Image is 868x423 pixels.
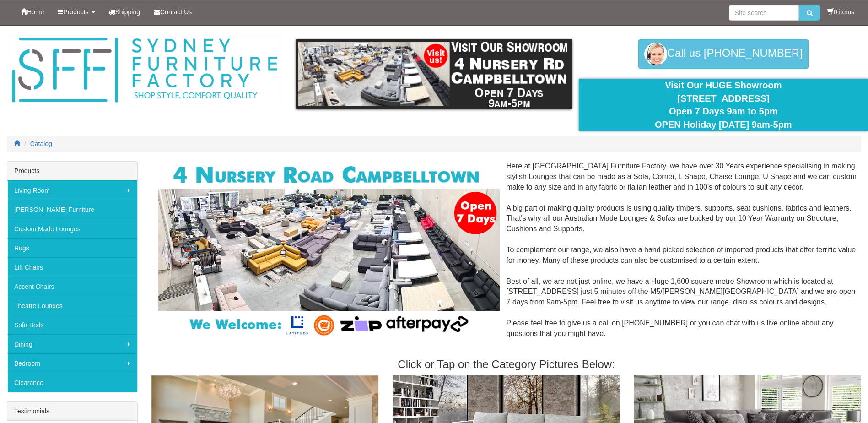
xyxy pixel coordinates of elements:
[7,257,137,277] a: Lift Chairs
[7,296,137,315] a: Theatre Lounges
[827,7,854,16] li: 0 items
[7,219,137,238] a: Custom Made Lounges
[147,0,199,23] a: Contact Us
[151,358,861,370] h3: Click or Tap on the Category Pictures Below:
[7,373,137,392] a: Clearance
[7,277,137,296] a: Accent Chairs
[115,8,140,16] span: Shipping
[7,35,282,106] img: Sydney Furniture Factory
[7,200,137,219] a: [PERSON_NAME] Furniture
[7,353,137,373] a: Bedroom
[7,238,137,257] a: Rugs
[151,161,861,349] div: Here at [GEOGRAPHIC_DATA] Furniture Factory, we have over 30 Years experience specialising in mak...
[160,8,192,16] span: Contact Us
[7,315,137,334] a: Sofa Beds
[7,162,137,180] div: Products
[51,0,102,23] a: Products
[27,8,44,16] span: Home
[63,8,88,16] span: Products
[586,79,861,131] div: Visit Our HUGE Showroom [STREET_ADDRESS] Open 7 Days 9am to 5pm OPEN Holiday [DATE] 9am-5pm
[14,0,51,23] a: Home
[7,180,137,200] a: Living Room
[30,140,52,147] a: Catalog
[729,5,799,21] input: Site search
[158,161,499,339] img: Corner Modular Lounges
[296,39,571,109] img: showroom.gif
[102,0,147,23] a: Shipping
[7,402,137,421] div: Testimonials
[7,334,137,353] a: Dining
